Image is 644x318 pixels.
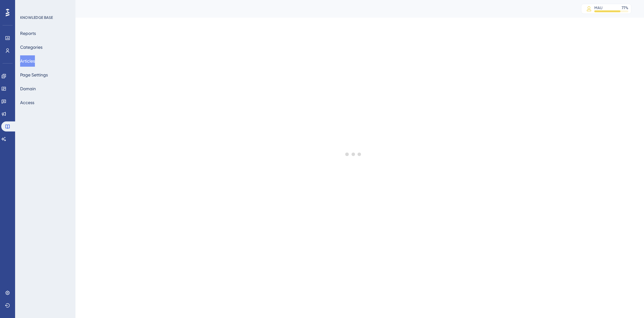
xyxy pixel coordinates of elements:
[20,28,36,39] button: Reports
[20,55,35,67] button: Articles
[622,5,628,10] div: 77 %
[20,83,36,94] button: Domain
[594,5,602,10] div: MAU
[20,97,34,108] button: Access
[20,42,42,53] button: Categories
[20,69,48,81] button: Page Settings
[20,15,53,20] div: KNOWLEDGE BASE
